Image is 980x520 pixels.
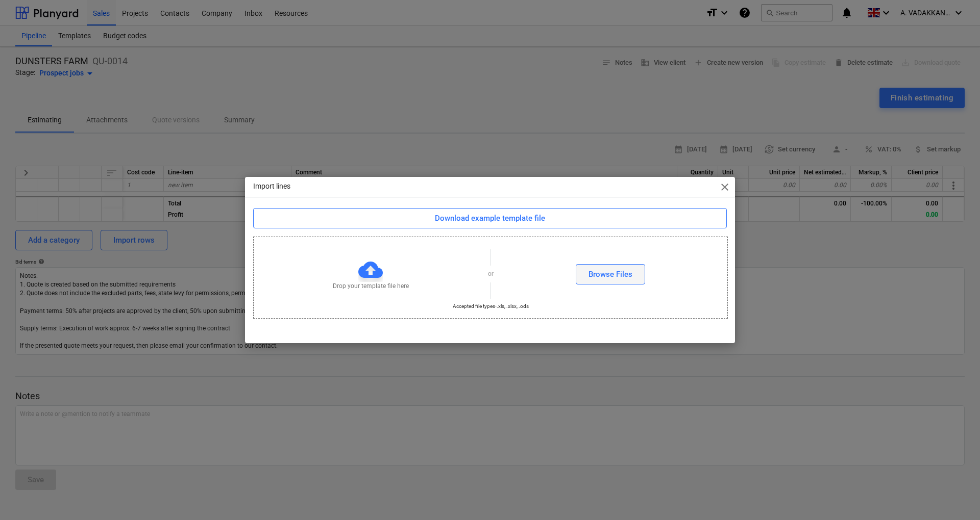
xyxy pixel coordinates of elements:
button: Browse Files [576,264,645,284]
iframe: Chat Widget [929,471,980,520]
span: close [719,181,731,193]
p: or [488,270,494,278]
button: Download example template file [253,208,727,228]
div: Drop your template file hereorBrowse FilesAccepted file types-.xls, .xlsx, .ods [253,237,728,318]
p: Accepted file types - .xls, .xlsx, .ods [453,303,529,309]
div: Browse Files [589,268,632,281]
div: Download example template file [435,212,545,225]
p: Drop your template file here [333,282,409,291]
p: Import lines [253,181,290,192]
